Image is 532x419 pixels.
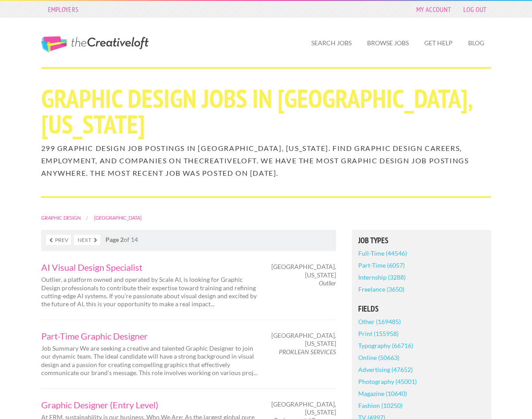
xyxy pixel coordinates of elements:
[358,364,413,376] a: Advertising (47652)
[41,344,258,377] p: Job Summary We are seeking a creative and talented Graphic Designer to join our dynamic team. The...
[358,305,485,313] h5: Fields
[46,235,71,245] a: Prev
[41,276,258,308] p: Outlier, a platform owned and operated by Scale AI, is looking for Graphic Design professionals t...
[358,271,406,283] a: Internship (3288)
[41,36,149,52] a: The Creative Loft
[358,387,407,399] a: Magazine (10640)
[360,33,416,53] a: Browse Jobs
[279,348,336,356] em: PROKLEAN SERVICES
[41,332,258,340] a: Part-Time Graphic Designer
[461,33,491,53] a: Blog
[319,279,336,287] em: Outlier
[74,235,100,245] a: Next
[358,399,403,411] a: Fashion (10250)
[43,3,83,16] a: Employers
[358,237,485,245] h5: Job Types
[358,328,399,340] a: Print (155958)
[412,3,455,16] a: My Account
[358,352,399,364] a: Online (50663)
[358,259,405,271] a: Part-Time (6057)
[271,400,336,416] span: [GEOGRAPHIC_DATA], [US_STATE]
[459,3,491,16] a: Log Out
[41,263,258,272] a: AI Visual Design Specialist
[417,33,460,53] a: Get Help
[271,332,336,348] span: [GEOGRAPHIC_DATA], [US_STATE]
[41,400,258,409] a: Graphic Designer (Entry Level)
[41,230,336,250] nav: of 14
[41,215,81,221] a: Graphic Design
[41,86,491,137] h1: Graphic Design Jobs in [GEOGRAPHIC_DATA], [US_STATE]
[358,247,407,259] a: Full-Time (44546)
[358,283,404,295] a: Freelance (3650)
[271,263,336,279] span: [GEOGRAPHIC_DATA], [US_STATE]
[41,142,491,179] h2: 299 Graphic Design job postings in [GEOGRAPHIC_DATA], [US_STATE]. Find Graphic Design careers, em...
[358,376,417,387] a: Photography (45001)
[94,215,141,221] a: [GEOGRAPHIC_DATA]
[304,33,359,53] a: Search Jobs
[358,316,401,328] a: Other (169485)
[358,340,413,352] a: Typography (66716)
[106,236,124,243] strong: Page 2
